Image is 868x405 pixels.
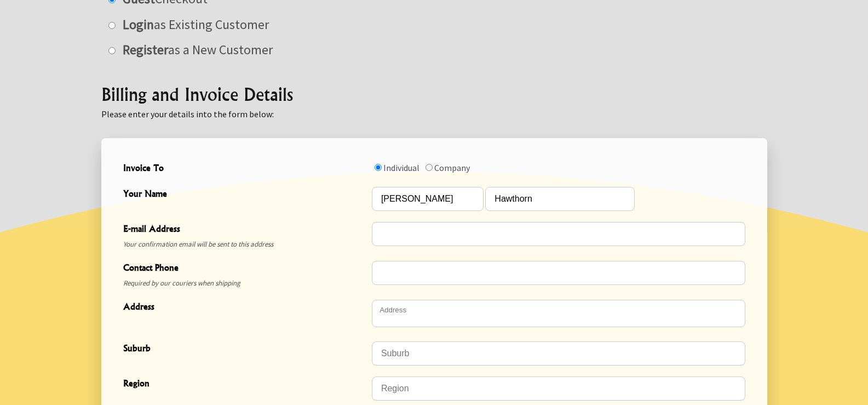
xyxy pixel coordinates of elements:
input: Invoice To [375,164,382,171]
input: Region [372,377,745,401]
span: Your confirmation email will be sent to this address [123,238,366,251]
span: Required by our couriers when shipping [123,277,366,290]
span: Your Name [123,187,366,203]
p: Please enter your details into the form below: [101,107,767,121]
span: Region [123,377,366,392]
span: Suburb [123,341,366,357]
input: Your Name [485,187,635,211]
span: Contact Phone [123,261,366,277]
strong: Register [123,41,168,58]
label: as Existing Customer [117,16,269,33]
h2: Billing and Invoice Details [101,81,767,107]
input: Suburb [372,341,745,366]
strong: Login [123,16,154,33]
label: Individual [383,162,419,173]
label: as a New Customer [117,41,273,58]
input: Invoice To [426,164,433,171]
input: Your Name [372,187,484,211]
span: E-mail Address [123,222,366,238]
span: Address [123,300,366,316]
span: Invoice To [123,161,366,177]
input: Contact Phone [372,261,745,285]
textarea: Address [372,300,745,327]
label: Company [434,162,470,173]
input: E-mail Address [372,222,745,246]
